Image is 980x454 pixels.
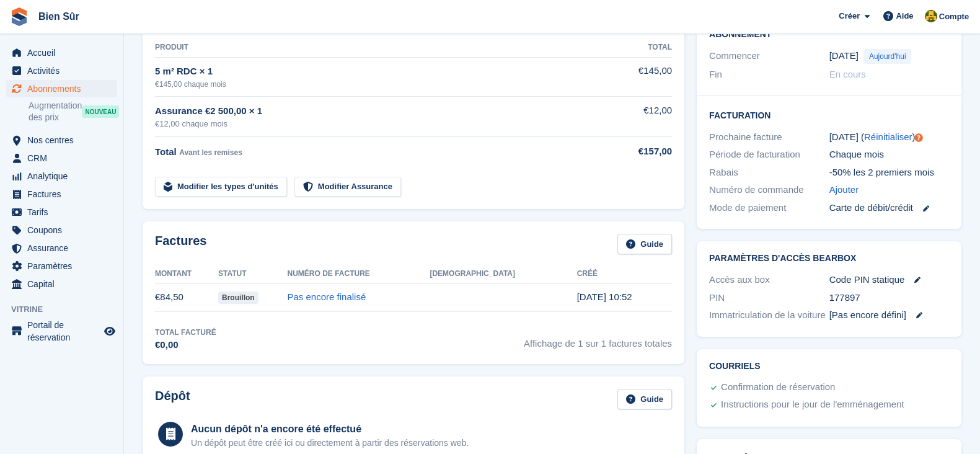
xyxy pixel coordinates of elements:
a: Boutique d'aperçu [102,324,117,339]
span: Capital [27,275,102,293]
div: [DATE] ( ) [829,130,950,145]
h2: Courriels [709,362,949,372]
th: Total [610,38,672,58]
div: PIN [709,291,829,305]
div: Chaque mois [829,148,950,162]
h2: Dépôt [155,389,190,409]
span: Avant les remises [179,148,242,157]
span: Portail de réservation [27,319,102,344]
th: Produit [155,38,610,58]
a: menu [6,44,117,61]
span: Augmentation des prix [29,100,82,123]
span: Factures [27,185,102,203]
span: Nos centres [27,131,102,149]
p: Un dépôt peut être créé ici ou directement à partir des réservations web. [191,437,469,450]
div: Code PIN statique [829,273,950,287]
div: [Pas encore défini] [829,308,950,323]
div: Accès aux box [709,273,829,287]
div: €0,00 [155,338,216,352]
div: Carte de débit/crédit [829,201,950,215]
span: CRM [27,149,102,167]
div: Instructions pour le jour de l'emménagement [721,398,904,412]
div: Prochaine facture [709,130,829,145]
a: Guide [617,234,672,254]
time: 2025-09-18 23:00:00 UTC [829,49,859,63]
div: Immatriculation de la voiture [709,308,829,323]
span: Aujourd'hui [863,49,912,64]
th: Montant [155,264,218,284]
a: Guide [617,389,672,409]
div: Numéro de commande [709,183,829,197]
div: -50% les 2 premiers mois [829,166,950,180]
div: NOUVEAU [82,105,119,118]
a: Réinitialiser [864,131,912,142]
span: Abonnements [27,80,102,97]
span: Vitrine [11,303,123,316]
span: Tarifs [27,203,102,221]
a: menu [6,185,117,203]
th: Créé [577,264,672,284]
span: Créer [839,10,860,22]
a: menu [6,80,117,97]
td: €84,50 [155,283,218,311]
span: Affichage de 1 sur 1 factures totales [524,327,672,352]
div: Mode de paiement [709,201,829,215]
div: Assurance €2 500,00 × 1 [155,104,610,118]
div: Commencer [709,49,829,64]
span: En cours [829,69,866,79]
h2: Factures [155,234,206,254]
a: menu [6,149,117,167]
a: menu [6,221,117,239]
span: Total [155,146,177,157]
th: Statut [218,264,288,284]
a: Modifier Assurance [294,177,401,197]
a: Ajouter [829,183,859,197]
div: 5 m² RDC × 1 [155,65,610,79]
a: menu [6,203,117,221]
span: Paramètres [27,257,102,275]
a: Augmentation des prix NOUVEAU [29,99,117,124]
div: €157,00 [610,145,672,159]
img: stora-icon-8386f47178a22dfd0bd8f6a31ec36ba5ce8667c1dd55bd0f319d3a0aa187defe.svg [10,7,29,26]
div: Rabais [709,166,829,180]
div: 177897 [829,291,950,305]
a: menu [6,257,117,275]
h2: Paramètres d'accès BearBox [709,254,949,264]
span: Accueil [27,44,102,61]
div: Période de facturation [709,148,829,162]
span: Aide [896,10,913,22]
td: €12,00 [610,97,672,137]
span: Coupons [27,221,102,239]
span: Brouillon [218,292,258,304]
time: 2025-09-19 08:52:28 UTC [577,292,632,302]
a: Modifier les types d'unités [155,177,287,197]
div: Confirmation de réservation [721,380,835,395]
a: menu [6,62,117,79]
span: Analytique [27,167,102,185]
div: Fin [709,68,829,82]
div: Aucun dépôt n'a encore été effectué [191,422,469,437]
th: [DEMOGRAPHIC_DATA] [430,264,576,284]
div: Tooltip anchor [913,132,924,143]
a: menu [6,319,117,344]
div: Total facturé [155,327,216,338]
a: Pas encore finalisé [287,292,366,302]
a: menu [6,167,117,185]
a: menu [6,239,117,257]
h2: Facturation [709,109,949,121]
div: €12,00 chaque mois [155,118,610,130]
td: €145,00 [610,57,672,96]
th: Numéro de facture [287,264,430,284]
span: Compte [939,11,969,23]
span: Activités [27,62,102,79]
a: Bien Sûr [33,6,84,27]
a: menu [6,275,117,293]
img: Fatima Kelaaoui [925,10,937,22]
a: menu [6,131,117,149]
div: €145,00 chaque mois [155,79,610,90]
span: Assurance [27,239,102,257]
